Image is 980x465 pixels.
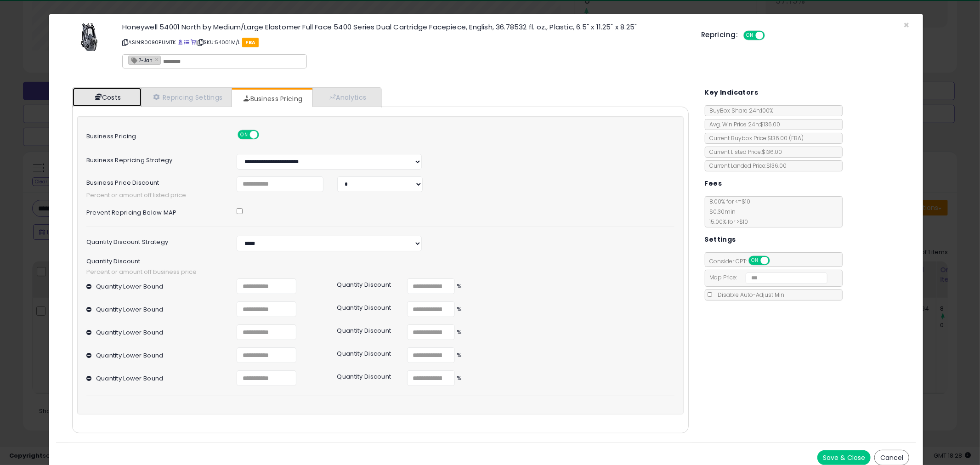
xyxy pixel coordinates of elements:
[86,258,674,265] span: Quantity Discount
[705,198,751,226] span: 8.00 % for <= $10
[330,278,400,288] div: Quantity Discount
[79,191,681,200] span: Percent or amount off listed price
[330,370,400,380] div: Quantity Discount
[705,87,759,98] h5: Key Indicators
[455,351,462,360] span: %
[96,370,164,382] label: Quantity Lower Bound
[79,236,230,245] label: Quantity Discount Strategy
[705,257,782,265] span: Consider CPT:
[86,268,674,277] span: Percent or amount off business price
[122,35,687,50] p: ASIN: B0090PUMTK | SKU: 54001M/L
[455,374,462,383] span: %
[705,178,722,189] h5: Fees
[242,38,259,47] span: FBA
[79,206,230,216] label: Prevent repricing below MAP
[705,134,804,142] span: Current Buybox Price:
[96,347,164,359] label: Quantity Lower Bound
[184,39,189,46] a: All offer listings
[191,39,196,46] a: Your listing only
[903,18,909,32] span: ×
[749,257,761,265] span: ON
[789,134,804,142] span: ( FBA )
[122,23,687,30] h3: Honeywell 54001 North by Medium/Large Elastomer Full Face 5400 Series Dual Cartridge Facepiece, E...
[155,55,160,63] a: ×
[75,23,103,51] img: 41MufAD70uL._SL60_.jpg
[330,324,400,334] div: Quantity Discount
[129,56,153,64] span: 7-Jan
[705,234,736,245] h5: Settings
[705,148,782,156] span: Current Listed Price: $136.00
[714,291,785,299] span: Disable Auto-Adjust Min
[705,162,787,170] span: Current Landed Price: $136.00
[705,120,781,128] span: Avg. Win Price 24h: $136.00
[330,301,400,311] div: Quantity Discount
[79,130,230,140] label: Business Pricing
[701,31,738,39] h5: Repricing:
[705,218,748,226] span: 15.00 % for > $10
[96,301,164,313] label: Quantity Lower Bound
[232,90,312,108] a: Business Pricing
[455,282,462,291] span: %
[455,328,462,337] span: %
[705,208,736,215] span: $0.30 min
[705,273,828,281] span: Map Price:
[764,32,778,40] span: OFF
[79,154,230,164] label: Business Repricing Strategy
[705,107,774,114] span: BuyBox Share 24h: 100%
[744,32,756,40] span: ON
[817,450,871,465] button: Save & Close
[79,176,230,186] label: Business Price Discount
[312,88,380,107] a: Analytics
[455,305,462,314] span: %
[768,134,804,142] span: $136.00
[96,324,164,336] label: Quantity Lower Bound
[238,131,250,139] span: ON
[73,88,142,107] a: Costs
[142,88,232,107] a: Repricing Settings
[96,278,164,290] label: Quantity Lower Bound
[258,131,272,139] span: OFF
[178,39,183,46] a: BuyBox page
[330,347,400,357] div: Quantity Discount
[768,257,783,265] span: OFF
